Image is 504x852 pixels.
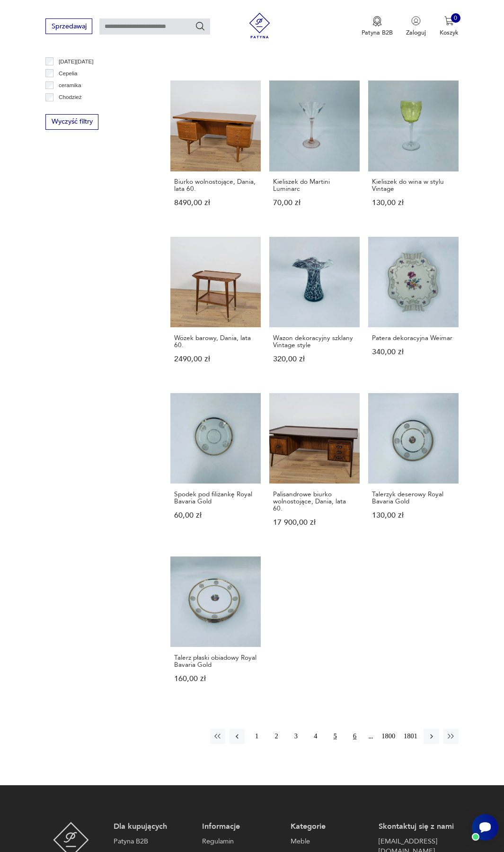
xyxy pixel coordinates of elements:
p: 17 900,00 zł [273,519,356,526]
h3: Talerz płaski obiadowy Royal Bavaria Gold [174,654,257,669]
button: Sprzedawaj [45,18,92,34]
p: ceramika [59,81,81,90]
p: 160,00 zł [174,675,257,682]
button: 1 [249,729,264,744]
p: Kategorie [291,822,366,832]
img: Ikona koszyka [444,16,454,26]
a: Spodek pod filiżankę Royal Bavaria GoldSpodek pod filiżankę Royal Bavaria Gold60,00 zł [170,393,261,543]
iframe: Smartsupp widget button [472,814,498,841]
p: 60,00 zł [174,512,257,519]
button: 6 [347,729,362,744]
h3: Talerzyk deserowy Royal Bavaria Gold [372,491,455,505]
a: Biurko wolnostojące, Dania, lata 60.Biurko wolnostojące, Dania, lata 60.8490,00 zł [170,81,261,223]
button: Zaloguj [406,16,426,37]
h3: Biurko wolnostojące, Dania, lata 60. [174,178,257,193]
button: 1801 [402,729,420,744]
a: Palisandrowe biurko wolnostojące, Dania, lata 60.Palisandrowe biurko wolnostojące, Dania, lata 60... [269,393,360,543]
p: 130,00 zł [372,199,455,206]
a: Regulamin [202,836,278,847]
p: 70,00 zł [273,199,356,206]
p: 130,00 zł [372,512,455,519]
p: Chodzież [59,92,82,102]
div: 0 [451,13,460,23]
a: Kieliszek do wina w stylu VintageKieliszek do wina w stylu Vintage130,00 zł [368,81,459,223]
p: 2490,00 zł [174,356,257,363]
h3: Kieliszek do wina w stylu Vintage [372,178,455,193]
p: Dla kupujących [114,822,189,832]
button: Wyczyść filtry [45,114,98,130]
p: Cepelia [59,69,78,78]
p: Ćmielów [59,105,80,114]
p: 8490,00 zł [174,199,257,206]
a: Ikona medaluPatyna B2B [362,16,393,37]
p: Informacje [202,822,278,832]
img: Patyna - sklep z meblami i dekoracjami vintage [244,13,275,38]
p: Koszyk [440,28,459,37]
button: 3 [288,729,303,744]
button: 2 [269,729,284,744]
h3: Kieliszek do Martini Luminarc [273,178,356,193]
a: Wazon dekoracyjny szklany Vintage styleWazon dekoracyjny szklany Vintage style320,00 zł [269,237,360,379]
h3: Palisandrowe biurko wolnostojące, Dania, lata 60. [273,491,356,512]
a: Talerzyk deserowy Royal Bavaria GoldTalerzyk deserowy Royal Bavaria Gold130,00 zł [368,393,459,543]
img: Ikona medalu [372,16,382,27]
a: Kieliszek do Martini LuminarcKieliszek do Martini Luminarc70,00 zł [269,81,360,223]
p: 340,00 zł [372,349,455,356]
a: Wózek barowy, Dania, lata 60.Wózek barowy, Dania, lata 60.2490,00 zł [170,237,261,379]
p: [DATE][DATE] [59,57,94,66]
button: Patyna B2B [362,16,393,37]
button: 0Koszyk [440,16,459,37]
img: Ikonka użytkownika [411,16,421,26]
p: 320,00 zł [273,356,356,363]
p: Skontaktuj się z nami [379,822,454,832]
a: Talerz płaski obiadowy Royal Bavaria GoldTalerz płaski obiadowy Royal Bavaria Gold160,00 zł [170,556,261,699]
a: Meble [291,836,366,847]
button: 1800 [380,729,398,744]
h3: Spodek pod filiżankę Royal Bavaria Gold [174,491,257,505]
a: Patyna B2B [114,836,189,847]
button: 5 [327,729,343,744]
h3: Wózek barowy, Dania, lata 60. [174,334,257,349]
button: Szukaj [195,21,205,31]
h3: Patera dekoracyjna Weimar [372,334,455,341]
button: 4 [308,729,323,744]
h3: Wazon dekoracyjny szklany Vintage style [273,334,356,349]
a: Patera dekoracyjna WeimarPatera dekoracyjna Weimar340,00 zł [368,237,459,379]
a: Sprzedawaj [45,24,92,30]
p: Patyna B2B [362,28,393,37]
p: Zaloguj [406,28,426,37]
